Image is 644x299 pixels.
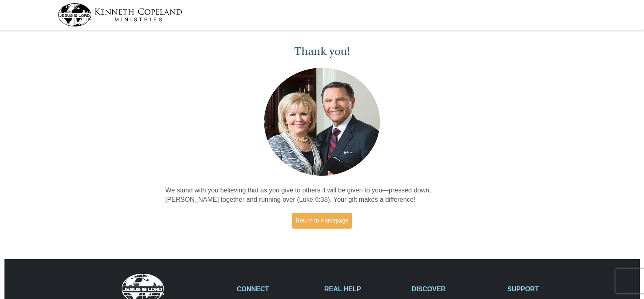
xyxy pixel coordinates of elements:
[165,45,479,58] h1: Thank you!
[58,3,182,26] img: kcm-header-logo.svg
[324,285,403,293] h2: REAL HELP
[237,285,316,293] h2: CONNECT
[165,186,479,205] p: We stand with you believing that as you give to others it will be given to you—pressed down, [PER...
[292,213,352,229] a: Return to Homepage
[262,66,382,178] img: Kenneth and Gloria
[507,285,586,293] h2: SUPPORT
[412,285,499,293] h2: DISCOVER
